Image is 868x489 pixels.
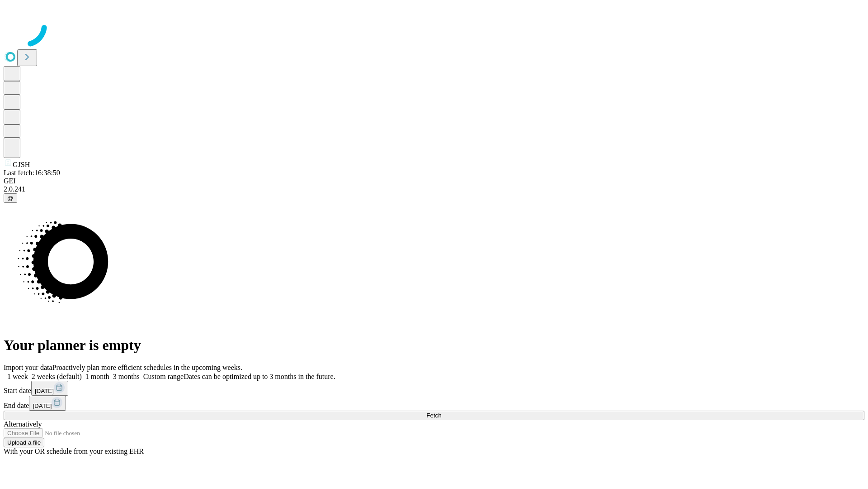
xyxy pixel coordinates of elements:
[32,373,82,380] span: 2 weeks (default)
[143,373,184,380] span: Custom range
[4,411,864,420] button: Fetch
[13,161,30,168] span: GJSH
[4,381,864,396] div: Start date
[85,373,109,380] span: 1 month
[4,177,864,185] div: GEI
[29,396,66,411] button: [DATE]
[4,420,42,428] span: Alternatively
[31,381,68,396] button: [DATE]
[4,364,52,371] span: Import your data
[4,337,864,354] h1: Your planner is empty
[7,195,14,201] span: @
[35,388,54,394] span: [DATE]
[4,447,144,455] span: With your OR schedule from your existing EHR
[4,193,17,203] button: @
[4,169,60,177] span: Last fetch: 16:38:50
[33,403,52,409] span: [DATE]
[184,373,335,380] span: Dates can be optimized up to 3 months in the future.
[4,396,864,411] div: End date
[52,364,242,371] span: Proactively plan more efficient schedules in the upcoming weeks.
[4,185,864,193] div: 2.0.241
[4,438,44,447] button: Upload a file
[7,373,28,380] span: 1 week
[426,412,441,419] span: Fetch
[113,373,140,380] span: 3 months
